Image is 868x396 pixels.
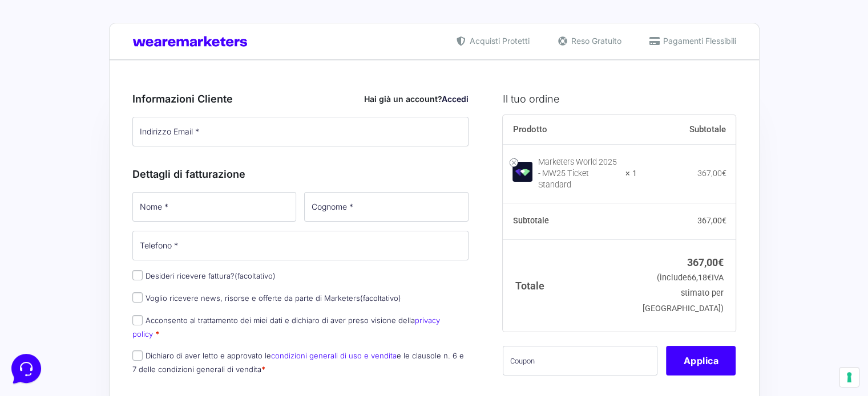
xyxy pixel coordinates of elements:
[176,307,192,317] p: Aiuto
[132,293,401,303] label: Voglio ricevere news, risorse e offerte da parte di Marketers
[660,35,736,47] span: Pagamenti Flessibili
[503,91,736,107] h3: Il tuo ordine
[697,216,726,225] bdi: 367,00
[9,9,192,27] h2: Ciao da Marketers 👋
[503,346,657,375] input: Coupon
[839,368,859,387] button: Le tue preferenze relative al consenso per le tecnologie di tracciamento
[643,273,724,313] small: (include IVA stimato per [GEOGRAPHIC_DATA])
[132,350,143,361] input: Dichiaro di aver letto e approvato lecondizioni generali di uso e venditae le clausole n. 6 e 7 d...
[687,273,712,283] span: 66,18
[271,351,397,360] a: condizioni generali di uso e vendita
[132,271,276,280] label: Desideri ricevere fattura?
[637,115,736,145] th: Subtotale
[132,270,143,280] input: Desideri ricevere fattura?(facoltativo)
[718,256,724,268] span: €
[625,168,637,179] strong: × 1
[132,192,297,222] input: Nome *
[37,64,59,87] img: dark
[721,216,726,225] span: €
[132,315,143,325] input: Acconsento al trattamento dei miei dati e dichiaro di aver preso visione dellaprivacy policy
[568,35,621,47] span: Reso Gratuito
[304,192,469,222] input: Cognome *
[235,271,276,280] span: (facoltativo)
[132,316,440,338] label: Acconsento al trattamento dei miei dati e dichiaro di aver preso visione della
[132,231,469,260] input: Telefono *
[721,169,726,178] span: €
[18,46,97,55] span: Le tue conversazioni
[18,64,41,87] img: dark
[132,316,440,338] a: privacy policy
[467,35,530,47] span: Acquisti Protetti
[132,166,469,182] h3: Dettagli di fatturazione
[538,157,618,191] div: Marketers World 2025 - MW25 Ticket Standard
[697,169,726,178] bdi: 367,00
[512,162,532,182] img: Marketers World 2025 - MW25 Ticket Standard
[132,117,469,146] input: Indirizzo Email *
[34,307,54,317] p: Home
[26,166,187,177] input: Cerca un articolo...
[132,351,464,373] label: Dichiaro di aver letto e approvato le e le clausole n. 6 e 7 delle condizioni generali di vendita
[442,94,469,104] a: Accedi
[9,291,79,317] button: Home
[666,346,736,375] button: Applica
[149,291,219,317] button: Aiuto
[18,141,89,150] span: Trova una risposta
[360,293,401,303] span: (facoltativo)
[132,292,143,303] input: Voglio ricevere news, risorse e offerte da parte di Marketers(facoltativo)
[79,291,150,317] button: Messaggi
[9,352,43,386] iframe: Customerly Messenger Launcher
[55,64,78,87] img: dark
[74,103,168,112] span: Inizia una conversazione
[364,93,469,105] div: Hai già un account?
[503,239,637,331] th: Totale
[503,203,637,240] th: Subtotale
[687,256,724,268] bdi: 367,00
[132,91,469,107] h3: Informazioni Cliente
[122,141,210,150] a: Apri Centro Assistenza
[18,96,210,119] button: Inizia una conversazione
[707,273,712,283] span: €
[99,307,130,317] p: Messaggi
[503,115,637,145] th: Prodotto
